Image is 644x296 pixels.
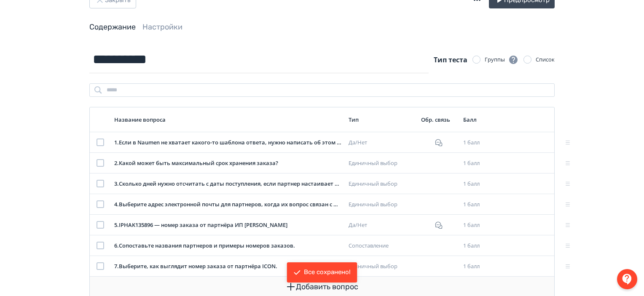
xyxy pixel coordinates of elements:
div: 1 балл [463,200,494,209]
a: Настройки [142,22,182,32]
div: 7 . Выберите, как выглядит номер заказа от партнёра ICON. [114,262,342,271]
div: Да/Нет [349,221,414,229]
span: Тип теста [434,55,467,64]
div: Единичный выбор [349,200,414,209]
div: Сопоставление [349,242,414,250]
div: Тип [349,116,414,123]
div: 3 . Сколько дней нужно отсчитать с даты поступления, если партнер настаивает на продлении срока х... [114,180,342,188]
div: Группы [485,55,518,65]
div: Единичный выбор [349,159,414,168]
div: 4 . Выберите адрес электронной почты для партнеров, когда их вопрос связан с финансами / бухгалте... [114,200,342,209]
div: 1 балл [463,221,494,229]
div: 1 балл [463,262,494,271]
div: Да/Нет [349,139,414,147]
div: 2 . Какой может быть максимальный срок хранения заказа? [114,159,342,168]
div: 1 балл [463,242,494,250]
div: 1 балл [463,180,494,188]
a: Содержание [89,22,136,32]
div: Обр. связь [421,116,456,123]
div: 6 . Сопоставьте названия партнеров и примеры номеров заказов. [114,242,342,250]
div: 5 . IPHAK135896 — номер заказа от партнёра ИП [PERSON_NAME] [114,221,342,229]
div: Название вопроса [114,116,342,123]
div: 1 балл [463,139,494,147]
div: Балл [463,116,494,123]
div: Все сохранено! [304,268,351,277]
div: 1 балл [463,159,494,168]
div: Единичный выбор [349,180,414,188]
div: 1 . Если в Naumen не хватает какого-то шаблона ответа, нужно написать об этом руководителю. [114,139,342,147]
div: Единичный выбор [349,262,414,271]
div: Список [536,56,555,64]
